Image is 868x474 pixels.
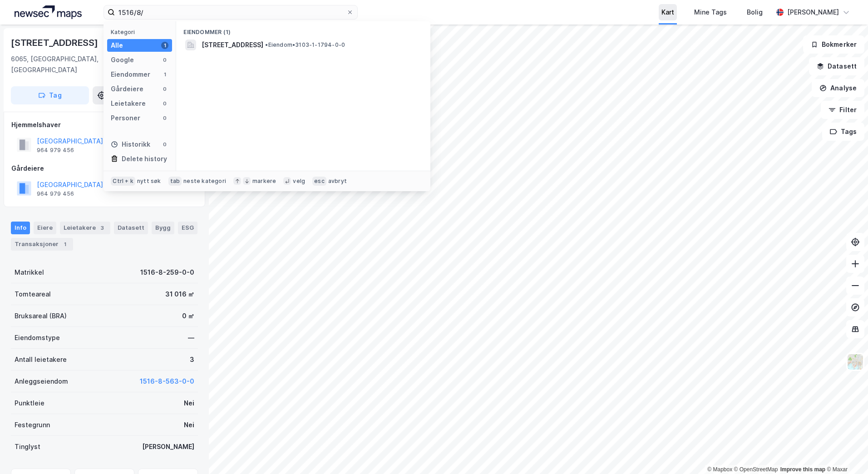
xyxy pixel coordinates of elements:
[111,54,134,65] div: Google
[140,267,194,278] div: 1516-8-259-0-0
[780,466,825,473] a: Improve this map
[15,5,82,19] img: logo.a4113a55bc3d86da70a041830d287a7e.svg
[34,222,56,234] div: Eiere
[60,222,110,234] div: Leietakere
[161,56,168,64] div: 0
[115,5,346,19] input: Søk på adresse, matrikkel, gårdeiere, leietakere eller personer
[11,222,30,234] div: Info
[111,177,135,186] div: Ctrl + k
[15,398,44,409] div: Punktleie
[183,178,226,185] div: neste kategori
[161,114,168,122] div: 0
[11,35,100,50] div: [STREET_ADDRESS]
[15,311,67,321] div: Bruksareal (BRA)
[182,311,194,321] div: 0 ㎡
[98,223,107,232] div: 3
[747,7,763,18] div: Bolig
[823,430,868,474] iframe: Chat Widget
[328,178,347,185] div: avbryt
[293,178,305,185] div: velg
[661,7,674,18] div: Kart
[111,69,150,80] div: Eiendommer
[11,238,73,251] div: Transaksjoner
[265,41,345,49] span: Eiendom • 3103-1-1794-0-0
[812,79,864,97] button: Analyse
[137,178,161,185] div: nytt søk
[184,398,194,409] div: Nei
[11,54,156,75] div: 6065, [GEOGRAPHIC_DATA], [GEOGRAPHIC_DATA]
[809,57,864,75] button: Datasett
[803,35,864,54] button: Bokmerker
[152,222,174,234] div: Bygg
[11,163,197,174] div: Gårdeiere
[15,332,60,343] div: Eiendomstype
[111,113,140,123] div: Personer
[787,7,839,18] div: [PERSON_NAME]
[821,101,864,119] button: Filter
[15,441,40,452] div: Tinglyst
[734,466,778,473] a: OpenStreetMap
[60,240,69,249] div: 1
[161,42,168,49] div: 1
[168,177,182,186] div: tab
[11,86,89,104] button: Tag
[252,178,276,185] div: markere
[823,430,868,474] div: Kontrollprogram for chat
[822,123,864,141] button: Tags
[184,420,194,430] div: Nei
[111,84,143,94] div: Gårdeiere
[161,100,168,107] div: 0
[176,21,430,38] div: Eiendommer (1)
[165,289,194,300] div: 31 016 ㎡
[847,353,864,370] img: Z
[161,71,168,78] div: 1
[122,153,167,164] div: Delete history
[694,7,727,18] div: Mine Tags
[111,40,123,51] div: Alle
[190,354,194,365] div: 3
[15,420,50,430] div: Festegrunn
[142,441,194,452] div: [PERSON_NAME]
[37,190,74,197] div: 964 979 456
[15,289,51,300] div: Tomteareal
[111,139,150,150] div: Historikk
[114,222,148,234] div: Datasett
[15,267,44,278] div: Matrikkel
[111,98,146,109] div: Leietakere
[15,354,67,365] div: Antall leietakere
[312,177,326,186] div: esc
[161,141,168,148] div: 0
[265,41,268,48] span: •
[178,222,197,234] div: ESG
[140,376,194,387] button: 1516-8-563-0-0
[707,466,732,473] a: Mapbox
[11,119,197,130] div: Hjemmelshaver
[161,85,168,93] div: 0
[202,39,263,50] span: [STREET_ADDRESS]
[37,147,74,154] div: 964 979 456
[188,332,194,343] div: —
[111,29,172,35] div: Kategori
[15,376,68,387] div: Anleggseiendom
